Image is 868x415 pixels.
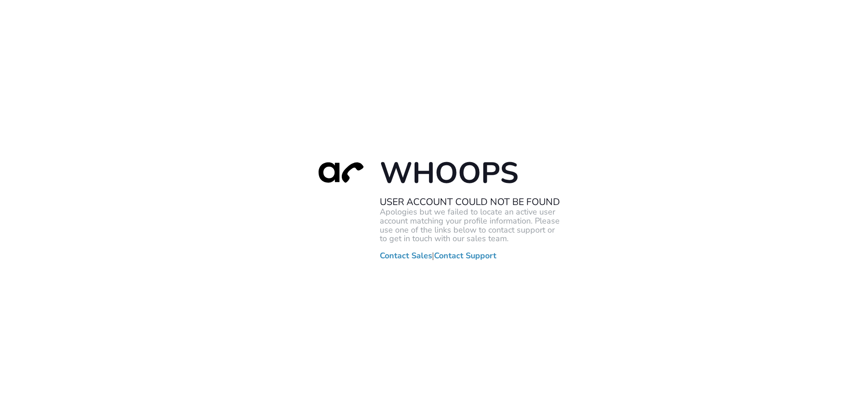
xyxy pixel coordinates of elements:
h2: User Account Could Not Be Found [380,196,561,208]
div: | [307,154,561,260]
a: Contact Sales [380,252,432,261]
a: Contact Support [434,252,496,261]
h1: Whoops [380,154,561,191]
p: Apologies but we failed to locate an active user account matching your profile information. Pleas... [380,208,561,243]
